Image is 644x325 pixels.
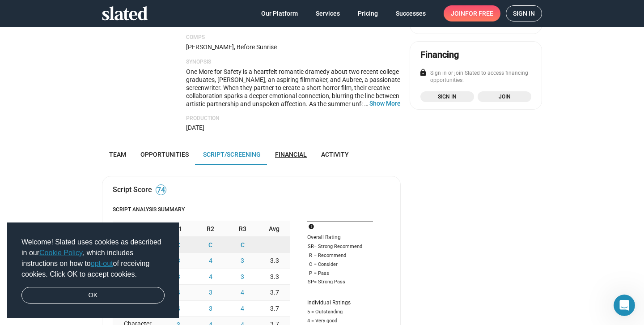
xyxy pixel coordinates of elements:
mat-icon: info [308,222,319,233]
span: Join [483,92,526,101]
span: Script/Screening [203,151,261,158]
button: 4 [226,285,258,300]
a: Script/Screening [196,144,268,165]
span: 74 [156,186,166,195]
span: SP [307,279,314,286]
div: = Strong Pass [307,279,373,286]
div: Financing [420,49,459,61]
button: …Show More [369,99,401,107]
span: Sign in [426,92,469,101]
span: Opportunities [140,151,189,158]
div: 3.3 [258,269,290,285]
a: Financial [268,144,314,165]
a: Successes [389,5,433,21]
div: = Pass [307,270,373,277]
div: Overall Rating [307,234,373,241]
button: 3 [226,253,258,269]
span: P [307,270,314,277]
div: 3.7 [258,301,290,316]
a: opt-out [91,260,113,267]
span: Pricing [358,5,378,21]
a: Sign in [420,91,474,102]
button: 4 [195,269,227,285]
div: cookieconsent [7,222,179,318]
span: C [307,261,314,268]
a: dismiss cookie message [21,287,165,304]
div: R1 [162,221,195,237]
span: Our Platform [261,5,298,21]
a: Our Platform [254,5,305,21]
span: Financial [275,151,307,158]
p: Synopsis [186,59,401,66]
div: 3.7 [258,285,290,300]
p: Comps [186,34,401,41]
a: Join [478,91,531,102]
div: = Recommend [307,252,373,259]
div: = Strong Recommend [307,243,373,250]
span: Services [316,5,340,21]
a: Opportunities [133,144,196,165]
iframe: Intercom live chat [614,295,635,316]
span: Activity [321,151,349,158]
div: 4 = Very good [307,317,373,325]
div: R2 [195,221,227,237]
div: Avg [258,221,290,237]
button: C [195,237,227,252]
span: … [360,99,369,107]
div: = Consider [307,261,373,268]
span: for free [465,5,493,21]
a: Pricing [351,5,385,21]
span: R [307,252,314,259]
span: SR [307,243,314,250]
a: Team [102,144,133,165]
span: Join [451,5,493,21]
a: Joinfor free [444,5,500,21]
span: Welcome! Slated uses cookies as described in our , which includes instructions on how to of recei... [21,237,165,280]
span: Sign in [513,6,535,21]
span: One More for Safety is a heartfelt romantic dramedy about two recent college graduates, [PERSON_N... [186,68,400,140]
h4: Script Analysis Summary [113,206,390,214]
div: Sign in or join Slated to access financing opportunities. [420,70,531,84]
a: Cookie Policy [39,249,83,257]
button: 3 [226,269,258,285]
div: 5 = Outstanding [307,308,373,316]
div: 3.3 [258,253,290,269]
button: 3 [195,301,227,316]
span: Team [109,151,126,158]
button: C [226,237,258,252]
p: Production [186,115,401,122]
button: 4 [195,253,227,269]
button: 4 [226,301,258,316]
span: Successes [396,5,426,21]
button: 3 [195,285,227,300]
p: [PERSON_NAME], Before Sunrise [186,43,401,51]
div: Script Score [113,185,152,194]
div: R3 [226,221,258,237]
mat-icon: lock [419,68,427,77]
div: Individual Ratings [307,299,373,307]
span: [DATE] [186,124,204,131]
a: Sign in [506,5,542,21]
a: Services [309,5,347,21]
a: Activity [314,144,356,165]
